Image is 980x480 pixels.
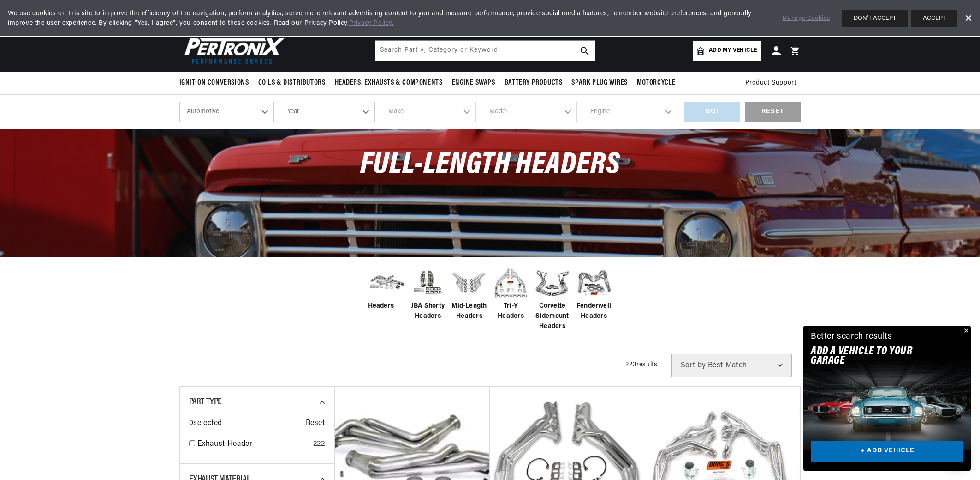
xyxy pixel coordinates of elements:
[745,78,796,88] span: Product Support
[451,301,488,322] span: Mid-Length Headers
[493,264,529,322] a: Tri-Y Headers Tri-Y Headers
[349,20,394,27] a: Privacy Policy.
[493,301,529,322] span: Tri-Y Headers
[534,264,571,301] img: Corvette Sidemount Headers
[197,438,309,450] a: Exhaust Header
[505,78,563,88] span: Battery Products
[783,14,830,24] a: Manage Cookies
[567,72,632,94] summary: Spark Plug Wires
[811,347,940,366] h2: Add A VEHICLE to your garage
[745,102,801,122] div: RESET
[811,330,892,344] div: Better search results
[179,78,249,88] span: Ignition Conversions
[500,72,567,94] summary: Battery Products
[961,12,975,25] a: Dismiss Banner
[709,46,757,55] span: Add my vehicle
[575,41,595,61] button: search button
[254,72,330,94] summary: Coils & Distributors
[583,102,678,122] select: Engine
[745,72,801,94] summary: Product Support
[179,102,274,122] select: Ride Type
[811,441,963,462] a: + ADD VEHICLE
[960,326,971,337] button: Close
[451,264,488,322] a: Mid-Length Headers Mid-Length Headers
[447,72,500,94] summary: Engine Swaps
[534,301,571,332] span: Corvette Sidemount Headers
[534,264,571,332] a: Corvette Sidemount Headers Corvette Sidemount Headers
[625,361,657,368] span: 223 results
[451,264,488,301] img: Mid-Length Headers
[571,78,628,88] span: Spark Plug Wires
[189,397,222,407] span: Part Type
[576,264,612,322] a: Fenderwell Headers Fenderwell Headers
[368,264,405,311] a: Headers Headers
[280,102,375,122] select: Year
[911,10,957,27] button: ACCEPT
[637,78,676,88] span: Motorcycle
[452,78,495,88] span: Engine Swaps
[482,102,577,122] select: Model
[335,78,443,88] span: Headers, Exhausts & Components
[493,264,529,301] img: Tri-Y Headers
[375,41,595,61] input: Search Part #, Category or Keyword
[330,72,447,94] summary: Headers, Exhausts & Components
[360,150,620,180] span: Full-Length Headers
[179,35,285,67] img: Pertronix
[368,268,405,297] img: Headers
[681,362,706,369] span: Sort by
[410,301,446,322] span: JBA Shorty Headers
[368,301,394,311] span: Headers
[576,264,612,301] img: Fenderwell Headers
[410,267,446,298] img: JBA Shorty Headers
[313,438,325,450] div: 222
[842,10,908,27] button: DON'T ACCEPT
[632,72,680,94] summary: Motorcycle
[189,418,222,430] span: 0 selected
[179,72,254,94] summary: Ignition Conversions
[576,301,612,322] span: Fenderwell Headers
[258,78,326,88] span: Coils & Distributors
[306,418,325,430] span: Reset
[8,9,770,28] span: We use cookies on this site to improve the efficiency of the navigation, perform analytics, serve...
[410,264,446,322] a: JBA Shorty Headers JBA Shorty Headers
[381,102,476,122] select: Make
[693,41,761,61] a: Add my vehicle
[671,354,792,377] select: Sort by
